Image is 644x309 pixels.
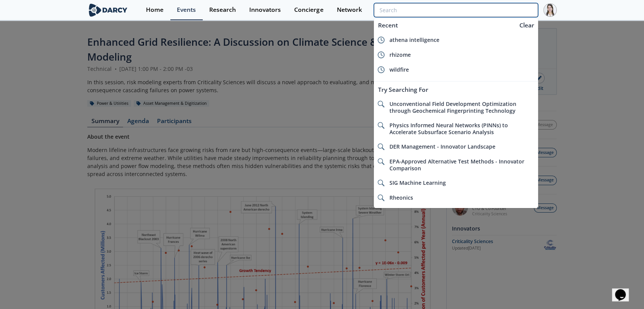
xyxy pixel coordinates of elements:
[378,66,384,73] img: icon
[374,83,538,97] div: Try Searching For
[209,7,236,13] div: Research
[389,36,439,43] span: athena intelligence
[612,279,636,301] iframe: chat widget
[378,179,384,186] img: icon
[378,143,384,150] img: icon
[378,101,384,107] img: icon
[378,158,384,165] img: icon
[389,66,409,73] span: wildfire
[177,7,196,13] div: Events
[249,7,281,13] div: Innovators
[378,37,384,43] img: icon
[389,51,411,58] span: rhizome
[378,122,384,129] img: icon
[517,21,537,30] div: Clear
[294,7,323,13] div: Concierge
[146,7,163,13] div: Home
[389,122,508,136] span: Physics Informed Neural Networks (PINNs) to Accelerate Subsurface Scenario Analysis
[378,194,384,201] img: icon
[389,179,446,186] span: SIG Machine Learning
[389,143,495,150] span: DER Management - Innovator Landscape
[389,194,413,201] span: Rheonics
[374,3,538,17] input: Advanced Search
[543,3,557,17] img: Profile
[389,100,516,114] span: Unconventional Field Development Optimization through Geochemical Fingerprinting Technology
[336,7,362,13] div: Network
[87,3,129,17] img: logo-wide.svg
[389,158,524,172] span: EPA-Approved Alternative Test Methods - Innovator Comparison
[378,51,384,58] img: icon
[374,18,515,32] div: Recent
